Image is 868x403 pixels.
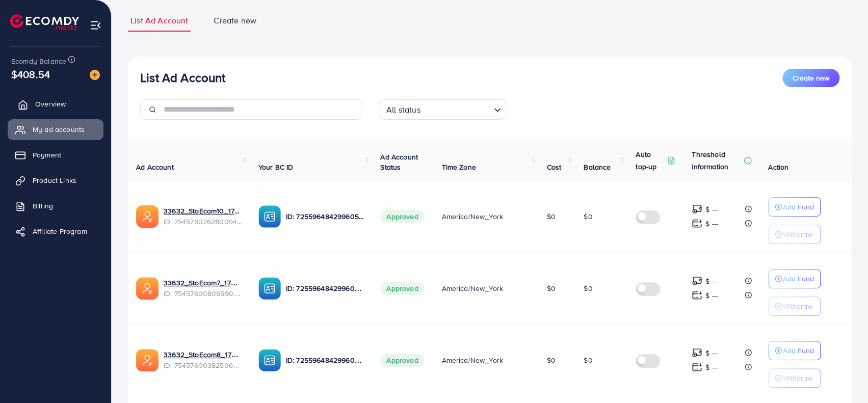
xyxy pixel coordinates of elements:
span: Ad Account Status [380,152,418,172]
img: top-up amount [692,347,702,358]
span: $408.54 [11,67,50,82]
img: ic-ba-acc.ded83a64.svg [258,205,281,228]
span: Ecomdy Balance [11,56,66,66]
img: ic-ba-acc.ded83a64.svg [258,349,281,371]
span: $0 [584,211,592,222]
iframe: Chat [825,357,860,395]
button: Add Fund [768,269,821,288]
img: top-up amount [692,204,702,214]
img: menu [90,19,101,31]
p: ID: 7255964842996056065 [286,354,364,366]
p: $ --- [705,218,718,230]
span: $0 [584,355,592,365]
p: $ --- [705,275,718,287]
span: $0 [547,283,556,293]
span: Payment [33,150,61,160]
span: Approved [380,210,424,223]
span: Affiliate Program [33,226,87,236]
img: top-up amount [692,362,702,372]
span: Approved [380,282,424,295]
span: ID: 7545760038250610705 [164,360,242,370]
p: Add Fund [783,273,814,285]
span: Approved [380,354,424,367]
span: My ad accounts [33,124,85,135]
p: $ --- [705,347,718,359]
button: Add Fund [768,197,821,217]
div: <span class='underline'>33632_StoEcom8_1756884241053</span></br>7545760038250610705 [164,350,242,370]
div: <span class='underline'>33632_StoEcom7_1756884208465</span></br>7545760080659005456 [164,278,242,299]
a: Overview [8,94,103,114]
p: $ --- [705,361,718,373]
a: 33632_StoEcom10_1756884312947 [164,206,242,216]
img: top-up amount [692,218,702,229]
p: ID: 7255964842996056065 [286,210,364,223]
p: Withdraw [783,300,812,312]
button: Withdraw [768,297,821,316]
img: logo [10,14,79,30]
p: Auto top-up [636,148,665,173]
span: Balance [584,162,611,172]
span: Create new [214,15,256,26]
span: Billing [33,201,53,211]
span: $0 [547,355,556,365]
p: Add Fund [783,344,814,357]
a: 33632_StoEcom8_1756884241053 [164,350,242,360]
span: Cost [547,162,562,172]
img: ic-ads-acc.e4c84228.svg [136,205,159,228]
span: Create new [793,73,829,83]
img: ic-ads-acc.e4c84228.svg [136,349,159,371]
span: America/New_York [441,355,503,365]
span: ID: 7545760262800949256 [164,217,242,227]
img: top-up amount [692,290,702,301]
a: Product Links [8,170,103,191]
h3: List Ad Account [140,70,225,85]
span: Time Zone [441,162,476,172]
span: America/New_York [441,211,503,222]
img: ic-ba-acc.ded83a64.svg [258,277,281,300]
span: Product Links [33,175,76,185]
p: ID: 7255964842996056065 [286,282,364,294]
p: Withdraw [783,372,812,384]
button: Add Fund [768,341,821,360]
span: All status [384,102,423,117]
a: My ad accounts [8,119,103,140]
span: Overview [35,99,66,109]
button: Withdraw [768,368,821,388]
p: Threshold information [692,148,742,173]
span: $0 [547,211,556,222]
span: ID: 7545760080659005456 [164,288,242,299]
p: Add Fund [783,201,814,213]
a: 33632_StoEcom7_1756884208465 [164,278,242,288]
input: Search for option [424,100,490,117]
span: America/New_York [441,283,503,293]
p: Withdraw [783,228,812,240]
span: Ad Account [136,162,174,172]
img: image [90,70,100,80]
img: top-up amount [692,276,702,286]
button: Withdraw [768,225,821,244]
a: Billing [8,196,103,216]
p: $ --- [705,289,718,302]
a: Payment [8,145,103,165]
img: ic-ads-acc.e4c84228.svg [136,277,159,300]
p: $ --- [705,203,718,216]
span: Action [768,162,788,172]
div: Search for option [379,99,506,120]
span: Your BC ID [258,162,294,172]
span: List Ad Account [130,15,188,26]
button: Create new [782,69,839,87]
div: <span class='underline'>33632_StoEcom10_1756884312947</span></br>7545760262800949256 [164,206,242,227]
span: $0 [584,283,592,293]
a: Affiliate Program [8,221,103,241]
